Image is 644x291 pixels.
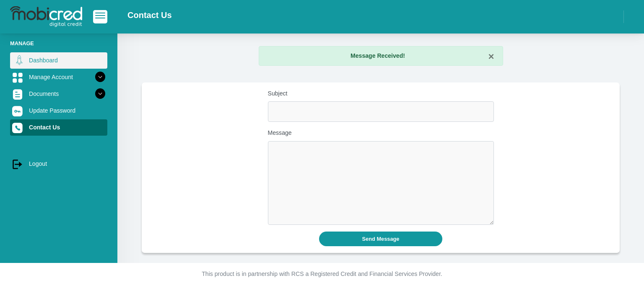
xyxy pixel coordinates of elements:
[10,103,107,118] a: Update Password
[127,10,172,20] h2: Contact Us
[351,52,405,59] strong: Message Received!
[10,119,107,135] a: Contact Us
[10,6,82,27] img: logo-mobicred.svg
[10,39,107,47] li: Manage
[10,86,107,102] a: Documents
[268,129,494,137] label: Message
[89,270,555,278] p: This product is in partnership with RCS a Registered Credit and Financial Services Provider.
[10,52,107,68] a: Dashboard
[488,52,494,62] button: ×
[319,232,443,246] button: Send Message
[10,156,107,172] a: Logout
[268,89,494,98] label: Subject
[10,69,107,85] a: Manage Account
